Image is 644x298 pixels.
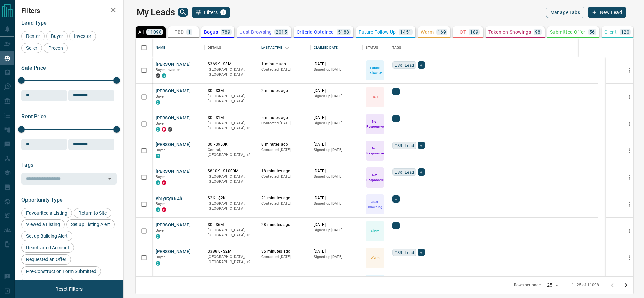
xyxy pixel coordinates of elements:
[395,196,397,202] span: +
[156,142,191,148] button: [PERSON_NAME]
[208,174,255,184] p: [GEOGRAPHIC_DATA], [GEOGRAPHIC_DATA]
[156,94,165,99] span: Buyer
[261,276,307,281] p: 35 minutes ago
[314,121,359,126] p: Signed up [DATE]
[156,68,180,72] span: Buyer, Investor
[261,38,282,57] div: Last Active
[261,195,307,201] p: 21 minutes ago
[546,7,584,18] button: Manage Tabs
[314,94,359,99] p: Signed up [DATE]
[395,115,397,122] span: +
[156,121,165,126] span: Buyer
[400,30,412,34] p: 1451
[208,38,221,57] div: Details
[456,30,466,34] p: HOT
[156,228,165,233] span: Buyer
[362,38,389,57] div: Status
[105,174,114,183] button: Open
[24,245,72,250] span: Reactivated Account
[314,228,359,233] p: Signed up [DATE]
[156,38,166,57] div: Name
[366,119,384,129] p: Not Responsive
[156,168,191,175] button: [PERSON_NAME]
[624,65,634,75] button: more
[24,269,99,274] span: Pre-Construction Form Submitted
[470,30,478,34] p: 189
[208,195,255,201] p: $2K - $2K
[420,169,422,175] span: +
[21,31,45,41] div: Renter
[261,249,307,254] p: 35 minutes ago
[221,10,226,15] span: 1
[392,88,399,95] div: +
[21,219,65,229] div: Viewed a Listing
[156,61,191,68] button: [PERSON_NAME]
[21,65,46,71] span: Sale Price
[156,261,160,266] div: condos.ca
[392,222,399,229] div: +
[162,127,166,132] div: property.ca
[24,33,42,39] span: Renter
[624,119,634,129] button: more
[156,207,160,212] div: condos.ca
[261,121,307,126] p: Contacted [DATE]
[175,30,184,34] p: TBD
[21,197,63,203] span: Opportunity Type
[208,222,255,228] p: $0 - $6M
[624,226,634,236] button: more
[156,222,191,228] button: [PERSON_NAME]
[168,127,172,132] div: mrloft.ca
[314,222,359,228] p: [DATE]
[156,127,160,132] div: condos.ca
[258,38,310,57] div: Last Active
[208,142,255,147] p: $0 - $950K
[604,30,617,34] p: Client
[314,254,359,260] p: Signed up [DATE]
[208,115,255,121] p: $0 - $1M
[297,30,334,34] p: Criteria Obtained
[395,62,414,68] span: ISR Lead
[156,88,191,94] button: [PERSON_NAME]
[178,8,188,17] button: search button
[24,45,40,51] span: Seller
[366,199,384,209] p: Just Browsing
[514,282,542,288] p: Rows per page:
[208,201,255,211] p: [GEOGRAPHIC_DATA], [GEOGRAPHIC_DATA]
[44,43,68,53] div: Precon
[314,249,359,254] p: [DATE]
[314,88,359,94] p: [DATE]
[156,148,165,152] span: Buyer
[395,276,414,283] span: ISR Lead
[24,233,70,239] span: Set up Building Alert
[156,175,165,179] span: Buyer
[208,228,255,238] p: East End, Midtown | Central, Toronto
[366,38,378,57] div: Status
[420,62,422,68] span: +
[624,146,634,156] button: more
[418,249,425,256] div: +
[392,38,401,57] div: Tags
[261,67,307,72] p: Contacted [DATE]
[438,30,446,34] p: 169
[156,100,160,105] div: condos.ca
[588,7,626,18] button: New Lead
[366,146,384,156] p: Not Responsive
[589,30,595,34] p: 56
[21,20,47,26] span: Lead Type
[208,88,255,94] p: $0 - $3M
[208,61,255,67] p: $369K - $3M
[208,168,255,174] p: $810K - $1000M
[624,253,634,263] button: more
[488,30,531,34] p: Taken on Showings
[222,30,230,34] p: 789
[21,162,33,168] span: Tags
[261,168,307,174] p: 18 minutes ago
[261,174,307,179] p: Contacted [DATE]
[395,169,414,175] span: ISR Lead
[72,33,94,39] span: Investor
[21,254,71,265] div: Requested an Offer
[156,180,160,185] div: condos.ca
[314,276,359,281] p: [DATE]
[572,282,599,288] p: 1–25 of 11098
[261,201,307,206] p: Contacted [DATE]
